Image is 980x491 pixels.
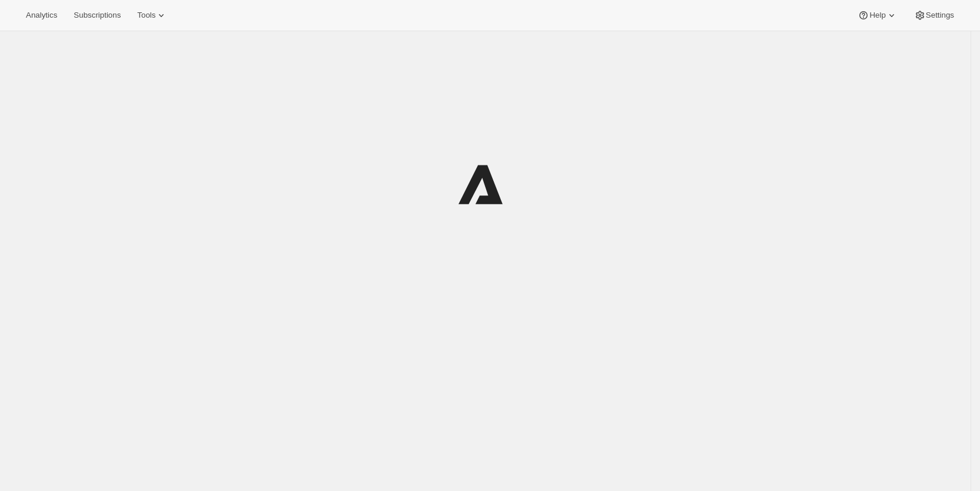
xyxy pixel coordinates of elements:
span: Subscriptions [74,11,121,20]
button: Analytics [19,7,64,24]
button: Tools [130,7,174,24]
span: Analytics [26,11,57,20]
span: Tools [137,11,155,20]
span: Settings [926,11,954,20]
button: Subscriptions [67,7,128,24]
button: Help [851,7,904,24]
span: Help [869,11,885,20]
button: Settings [907,7,961,24]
